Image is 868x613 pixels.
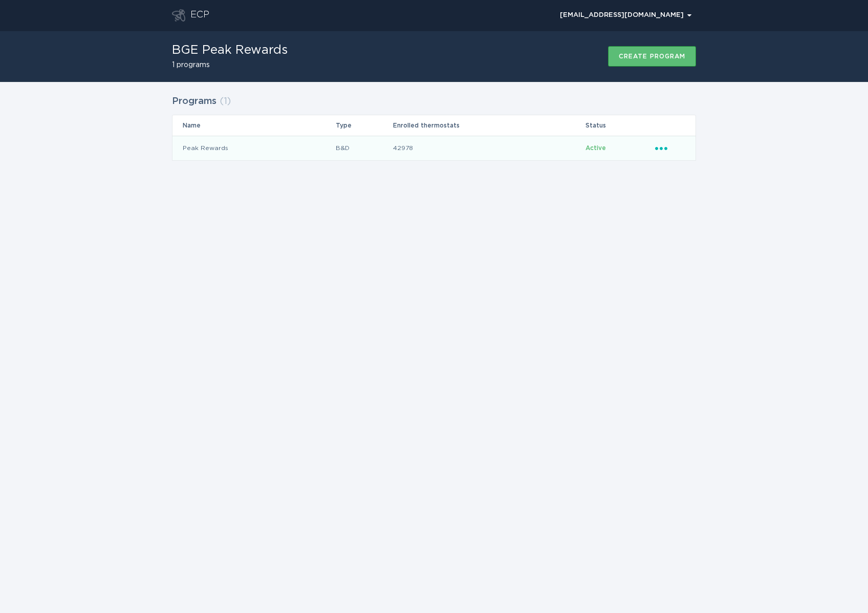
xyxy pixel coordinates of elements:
[555,8,696,23] div: Popover menu
[172,115,696,136] tr: Table Headers
[560,12,691,18] div: [EMAIL_ADDRESS][DOMAIN_NAME]
[172,136,696,160] tr: 158a397e58434e6386b1bb1e85e598f0
[172,92,216,111] h2: Programs
[393,136,585,160] td: 42978
[172,61,288,69] h2: 1 programs
[172,115,335,136] th: Name
[190,9,209,22] div: ECP
[393,115,585,136] th: Enrolled thermostats
[619,53,685,59] div: Create program
[555,8,696,23] button: Open user account details
[335,136,393,160] td: B&D
[220,97,231,106] span: ( 1 )
[585,145,606,151] span: Active
[655,142,685,154] div: Popover menu
[335,115,393,136] th: Type
[608,46,696,67] button: Create program
[172,136,335,160] td: Peak Rewards
[585,115,655,136] th: Status
[172,44,288,56] h1: BGE Peak Rewards
[172,9,185,22] button: Go to dashboard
